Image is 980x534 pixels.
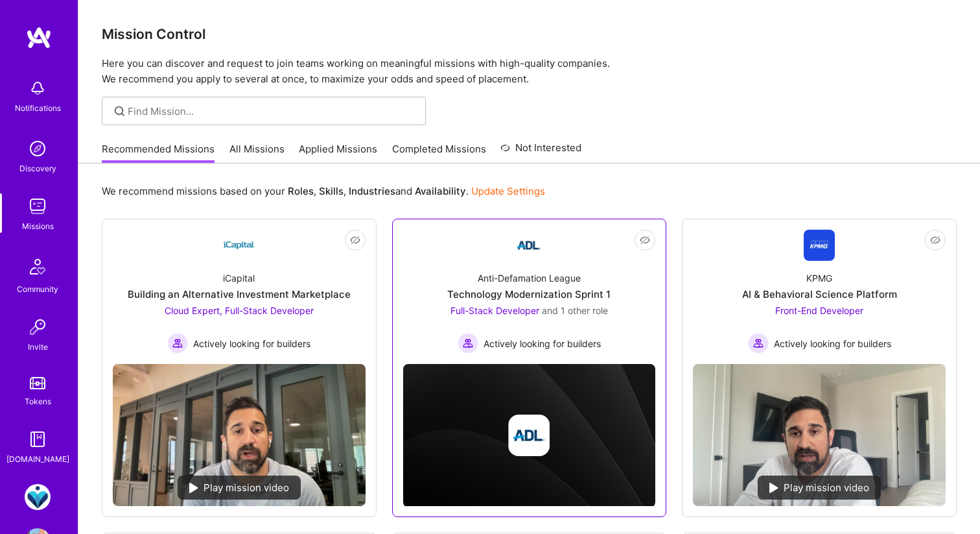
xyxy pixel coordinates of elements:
i: icon EyeClosed [640,235,650,245]
div: KPMG [806,271,832,285]
p: We recommend missions based on your , , and . [102,184,545,198]
img: Company Logo [804,230,835,261]
img: MedArrive: Devops [25,484,51,510]
img: discovery [25,136,51,162]
div: iCapital [223,271,255,285]
a: Not Interested [500,140,581,164]
input: Find Mission... [128,104,416,118]
img: Company logo [508,415,550,456]
a: Update Settings [471,185,545,197]
span: Full-Stack Developer [450,305,539,316]
div: Technology Modernization Sprint 1 [447,287,611,301]
span: and 1 other role [542,305,608,316]
img: play [769,483,778,493]
div: Building an Alternative Investment Marketplace [128,287,351,301]
a: Company LogoAnti-Defamation LeagueTechnology Modernization Sprint 1Full-Stack Developer and 1 oth... [403,230,656,354]
a: Company LogoKPMGAI & Behavioral Science PlatformFront-End Developer Actively looking for builders... [693,230,946,354]
img: cover [403,364,656,507]
div: Community [17,282,58,296]
h3: Mission Control [102,26,957,42]
img: Actively looking for builders [167,333,188,354]
a: Completed Missions [392,142,486,164]
div: [DOMAIN_NAME] [6,452,69,466]
img: Company Logo [513,230,544,261]
b: Industries [349,185,395,197]
p: Here you can discover and request to join teams working on meaningful missions with high-quality ... [102,56,957,87]
div: AI & Behavioral Science Platform [742,287,897,301]
img: Actively looking for builders [458,333,478,354]
img: Actively looking for builders [748,333,769,354]
img: No Mission [113,364,366,506]
a: Company LogoiCapitalBuilding an Alternative Investment MarketplaceCloud Expert, Full-Stack Develo... [113,230,366,354]
b: Roles [288,185,314,197]
b: Skills [319,185,344,197]
img: tokens [30,377,45,389]
i: icon EyeClosed [930,235,940,245]
div: Discovery [19,162,56,175]
b: Availability [415,185,466,197]
span: Cloud Expert, Full-Stack Developer [165,305,314,316]
div: Missions [22,219,54,233]
div: Play mission video [758,476,881,500]
img: play [189,483,198,493]
img: Community [22,251,53,282]
a: MedArrive: Devops [21,484,54,510]
span: Actively looking for builders [774,337,891,350]
div: Tokens [25,394,51,408]
a: All Missions [229,142,285,164]
span: Actively looking for builders [193,337,310,350]
div: Notifications [15,101,61,115]
a: Applied Missions [299,142,377,164]
img: teamwork [25,193,51,219]
img: logo [26,26,52,49]
div: Anti-Defamation League [478,271,581,285]
div: Play mission video [178,476,301,500]
a: Recommended Missions [102,142,215,164]
i: icon EyeClosed [350,235,360,245]
img: guide book [25,426,51,452]
img: Company Logo [224,230,255,261]
span: Front-End Developer [775,305,863,316]
img: bell [25,75,51,101]
span: Actively looking for builders [484,337,601,350]
div: Invite [28,340,48,354]
img: No Mission [693,364,946,506]
img: Invite [25,314,51,340]
i: icon SearchGrey [112,104,127,119]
